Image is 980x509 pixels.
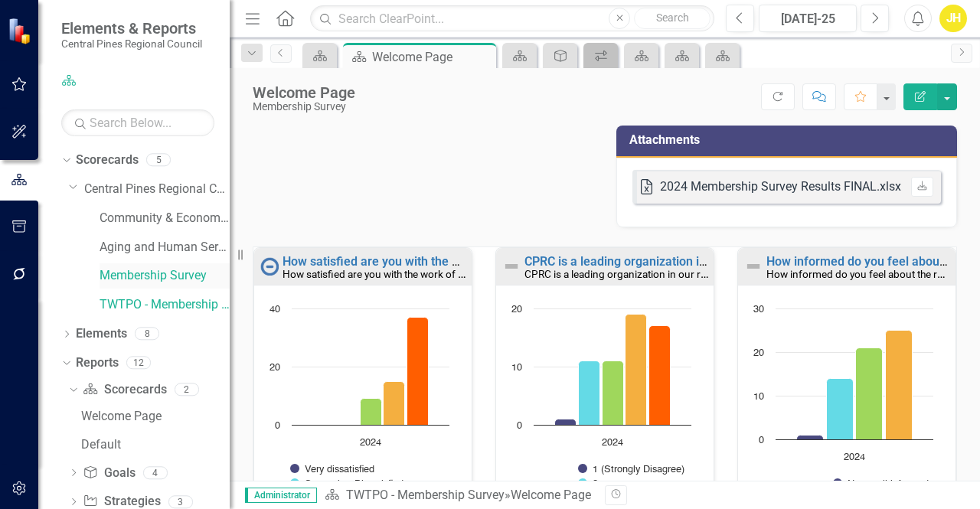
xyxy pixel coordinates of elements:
div: Welcome Page [253,84,355,101]
path: 2024, 37. Very Satisfied. [407,318,429,426]
g: Not at all informed, bar series 1 of 4 with 1 bar. [796,436,823,440]
path: 2024, 11. 3. [602,361,623,426]
div: 5 [146,154,171,167]
div: 2 [175,383,199,396]
a: Membership Survey [100,267,230,285]
a: Scorecards [83,381,166,399]
input: Search ClearPoint... [310,5,714,32]
a: Welcome Page [77,404,230,429]
div: Default [81,438,230,452]
a: Aging and Human Services [100,239,230,256]
a: TWTPO - Membership Survey [100,296,230,314]
div: Membership Survey [253,101,355,113]
text: 2024 [360,438,381,448]
a: Reports [76,354,119,372]
text: 10 [753,392,764,402]
a: Elements [76,325,127,343]
text: 30 [753,305,764,315]
text: 0 [517,421,522,431]
div: 12 [126,357,151,370]
text: 20 [511,305,522,315]
text: 20 [269,363,280,373]
img: ClearPoint Strategy [8,17,34,44]
path: 2024, 1. 1 (Strongly Disagree). [554,419,576,426]
a: TWTPO - Membership Survey [346,488,505,502]
small: CPRC is a leading organization in our region [524,266,727,281]
text: 2024 [844,452,865,462]
button: Search [634,8,710,29]
path: 2024, 25. Very informed. [885,331,912,440]
g: 1 (Strongly Disagree), bar series 1 of 5 with 1 bar. [554,419,576,426]
img: Not Defined [744,257,763,276]
a: Scorecards [76,152,139,169]
g: A little informed, bar series 2 of 4 with 1 bar. [826,379,853,440]
button: JH [939,5,967,32]
a: How satisfied are you with the work of CPRC in the past year? [283,254,621,269]
div: [DATE]-25 [764,10,851,28]
div: » [325,487,593,504]
path: 2024, 15. Somewhat Satisfied . [384,382,405,426]
a: Goals [83,465,135,482]
div: Welcome Page [511,488,591,502]
img: Not Defined [502,257,521,276]
a: Central Pines Regional Council Strategic Plan [84,181,230,198]
small: Central Pines Regional Council [61,38,202,50]
a: Default [77,432,230,457]
g: 4, bar series 4 of 5 with 1 bar. [625,315,646,426]
path: 2024, 14. A little informed. [826,379,853,440]
g: Very informed, bar series 4 of 4 with 1 bar. [885,331,912,440]
button: [DATE]-25 [759,5,857,32]
g: Neither satisfied nor dissatisfied, bar series 3 of 5 with 1 bar. [361,399,382,426]
path: 2024, 19. 4. [625,315,646,426]
path: 2024, 9. Neither satisfied nor dissatisfied. [361,399,382,426]
g: Very Satisfied, bar series 5 of 5 with 1 bar. [407,318,429,426]
g: Somewhat Satisfied , bar series 4 of 5 with 1 bar. [384,382,405,426]
span: Administrator [245,488,317,503]
div: Welcome Page [81,409,230,423]
div: 3 [168,495,193,508]
button: Show 1 (Strongly Disagree) [578,463,685,475]
text: 0 [275,421,280,431]
div: 8 [135,328,159,341]
img: No Information [260,257,279,276]
button: Show 2 [578,478,598,489]
button: Show Somewhat Dissatisfied [290,478,403,489]
div: 2024 Membership Survey Results FINAL.xlsx [660,178,901,196]
path: 2024, 1. Not at all informed. [796,436,823,440]
span: Search [656,11,689,24]
path: 2024, 11. 2. [578,361,599,426]
a: CPRC is a leading organization in our region [524,254,766,269]
text: 10 [511,363,522,373]
path: 2024, 17. 5 (Strongly Agree). [648,326,670,426]
g: 5 (Strongly Agree), bar series 5 of 5 with 1 bar. [648,326,670,426]
a: Community & Economic Development [100,210,230,227]
text: 0 [759,436,764,445]
input: Search Below... [61,109,214,136]
text: 40 [269,305,280,315]
text: 2024 [602,438,623,448]
div: Welcome Page [372,47,492,67]
g: 2, bar series 2 of 5 with 1 bar. [578,361,599,426]
span: Elements & Reports [61,19,202,38]
small: How satisfied are you with the work of CPRC in the past year? [283,266,560,281]
path: 2024, 21. Informed. [855,348,882,440]
g: Informed, bar series 3 of 4 with 1 bar. [855,348,882,440]
button: Show Very dissatisfied [290,463,376,475]
div: 4 [143,466,168,479]
h3: Attachments [629,133,949,147]
g: 3, bar series 3 of 5 with 1 bar. [602,361,623,426]
text: 20 [753,348,764,358]
button: Show Not at all informed [833,478,927,489]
